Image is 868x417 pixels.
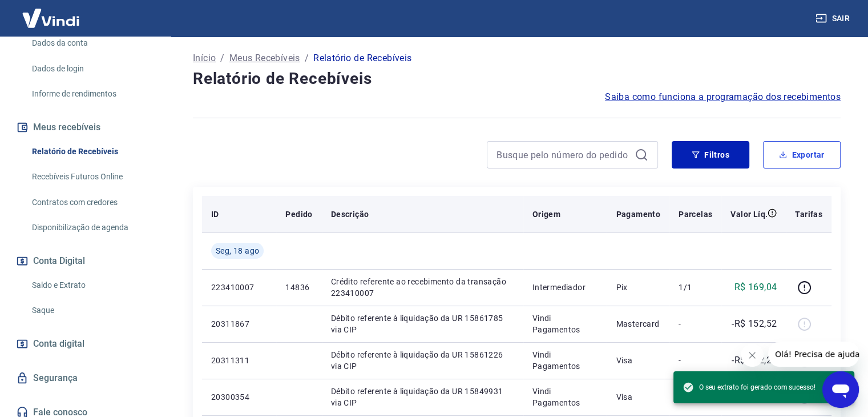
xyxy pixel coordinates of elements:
a: Saque [27,299,157,322]
p: / [220,51,224,65]
p: Pedido [285,209,312,220]
p: Débito referente à liquidação da UR 15849931 via CIP [331,386,514,408]
span: Conta digital [33,336,84,352]
p: 223410007 [211,282,267,293]
p: Mastercard [616,318,660,330]
p: 20311867 [211,318,267,330]
p: Pagamento [616,209,660,220]
p: 14836 [285,282,312,293]
button: Sair [813,8,854,29]
a: Relatório de Recebíveis [27,140,157,163]
p: Tarifas [795,209,822,220]
p: Crédito referente ao recebimento da transação 223410007 [331,276,514,299]
p: R$ 169,04 [734,280,777,294]
p: Visa [616,355,660,366]
a: Conta digital [14,331,157,356]
iframe: Mensagem da empresa [768,342,859,367]
p: Parcelas [679,209,712,220]
p: -R$ 342,23 [732,354,777,367]
p: Débito referente à liquidação da UR 15861785 via CIP [331,312,514,335]
p: Débito referente à liquidação da UR 15861226 via CIP [331,349,514,372]
p: / [305,51,309,65]
a: Saiba como funciona a programação dos recebimentos [605,90,841,104]
p: Vindi Pagamentos [532,312,598,335]
iframe: Fechar mensagem [741,344,764,367]
p: Vindi Pagamentos [532,349,598,372]
p: 20311311 [211,355,267,366]
p: Valor Líq. [730,209,768,220]
p: - [679,318,712,330]
p: Relatório de Recebíveis [313,51,411,65]
a: Saldo e Extrato [27,274,157,297]
img: Vindi [14,1,88,35]
p: - [679,355,712,366]
iframe: Botão para abrir a janela de mensagens [822,371,859,408]
a: Segurança [14,366,157,391]
p: ID [211,209,219,220]
a: Informe de rendimentos [27,82,157,106]
p: Visa [616,391,660,403]
span: O seu extrato foi gerado com sucesso! [683,382,815,393]
p: 1/1 [679,282,712,293]
p: Vindi Pagamentos [532,386,598,408]
a: Início [193,51,216,65]
a: Meus Recebíveis [229,51,300,65]
span: Olá! Precisa de ajuda? [7,8,96,17]
p: Pix [616,282,660,293]
p: 20300354 [211,391,267,403]
a: Dados da conta [27,31,157,55]
p: Descrição [331,209,369,220]
button: Conta Digital [14,248,157,274]
p: -R$ 152,52 [732,317,777,331]
a: Contratos com credores [27,191,157,214]
p: Intermediador [532,282,598,293]
a: Disponibilização de agenda [27,216,157,239]
button: Meus recebíveis [14,115,157,140]
span: Seg, 18 ago [216,245,259,256]
a: Dados de login [27,57,157,81]
h4: Relatório de Recebíveis [193,67,841,90]
button: Filtros [672,141,749,169]
a: Recebíveis Futuros Online [27,165,157,189]
input: Busque pelo número do pedido [496,146,630,163]
p: Origem [532,209,560,220]
button: Exportar [763,141,841,169]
